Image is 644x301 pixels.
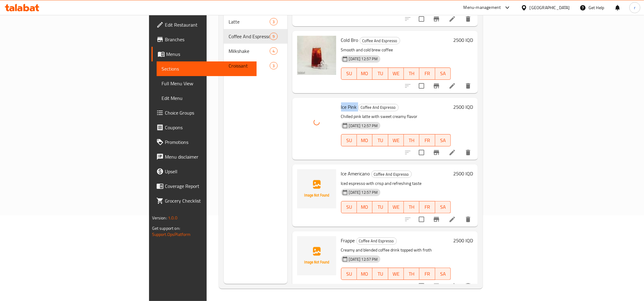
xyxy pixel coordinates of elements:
a: Grocery Checklist [151,193,257,208]
button: TH [404,68,419,80]
div: [GEOGRAPHIC_DATA] [530,4,570,11]
span: Frappe [341,236,355,245]
span: MO [359,69,370,78]
div: Coffee And Espresso [371,171,412,178]
span: r [634,4,635,11]
button: SA [435,268,451,280]
span: Menus [166,50,252,58]
span: Branches [165,36,252,43]
button: SU [341,201,357,213]
button: TH [404,268,419,280]
span: FR [422,136,432,145]
span: Edit Restaurant [165,21,252,28]
button: Branch-specific-item [429,212,444,227]
button: Branch-specific-item [429,79,444,93]
div: Latte3 [224,14,287,29]
button: SU [341,134,357,146]
button: MO [357,268,372,280]
span: Full Menu View [162,80,252,87]
span: WE [391,69,401,78]
div: Coffee And Espresso [360,37,400,44]
a: Edit menu item [449,149,456,156]
button: SA [435,68,451,80]
img: Ice Americano [297,169,336,208]
button: delete [461,212,475,227]
span: TH [406,203,417,211]
button: WE [388,268,404,280]
button: TH [404,134,419,146]
button: Branch-specific-item [429,145,444,160]
span: FR [422,203,432,211]
a: Coverage Report [151,179,257,193]
button: FR [419,68,435,80]
span: Promotions [165,138,252,146]
span: Coupons [165,124,252,131]
a: Promotions [151,135,257,149]
span: WE [391,203,401,211]
button: WE [388,68,404,80]
span: SA [438,69,448,78]
a: Edit Menu [157,91,257,105]
span: TU [375,270,386,278]
button: WE [388,134,404,146]
span: [DATE] 12:57 PM [347,123,380,129]
button: TU [372,134,388,146]
span: SU [344,136,354,145]
p: Creamy and blended coffee drink topped with froth [341,246,451,254]
p: Chilled pink latte with sweet creamy flavor [341,113,451,120]
a: Menu disclaimer [151,149,257,164]
span: MO [359,270,370,278]
button: SU [341,268,357,280]
div: Coffee And Espresso9 [224,29,287,44]
button: Branch-specific-item [429,12,444,26]
div: items [270,33,277,40]
button: delete [461,12,475,26]
span: SA [438,203,448,211]
span: TU [375,136,386,145]
span: Milkshake [229,47,270,55]
button: SA [435,201,451,213]
span: Version: [152,214,167,222]
button: WE [388,201,404,213]
nav: Menu sections [224,12,287,75]
a: Edit menu item [449,282,456,290]
span: Latte [229,18,270,25]
span: Croissant [229,62,270,69]
button: SA [435,134,451,146]
span: Coffee And Espresso [358,104,398,111]
span: 3 [270,19,277,25]
button: TU [372,68,388,80]
p: Smooth and cold brew coffee [341,46,451,54]
h6: 2500 IQD [453,36,473,44]
span: WE [391,136,401,145]
h6: 2500 IQD [453,103,473,111]
span: Cold Bro [341,35,358,45]
button: FR [419,201,435,213]
span: FR [422,69,432,78]
div: items [270,47,277,55]
span: [DATE] 12:57 PM [347,189,380,195]
h6: 2500 IQD [453,236,473,245]
a: Edit menu item [449,82,456,90]
span: SU [344,270,354,278]
a: Support.OpsPlatform [152,230,191,238]
h6: 2500 IQD [453,169,473,178]
span: 3 [270,63,277,69]
span: SU [344,203,354,211]
span: Select to update [415,13,428,25]
span: Select to update [415,213,428,226]
span: MO [359,136,370,145]
button: FR [419,134,435,146]
button: TH [404,201,419,213]
span: SA [438,136,448,145]
img: Frappe [297,236,336,275]
span: Select to update [415,79,428,92]
span: [DATE] 12:57 PM [347,256,380,262]
span: TH [406,270,417,278]
div: items [270,18,277,25]
span: Select to update [415,280,428,292]
span: WE [391,270,401,278]
a: Menus [151,47,257,61]
span: TH [406,69,417,78]
div: Croissant3 [224,58,287,73]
